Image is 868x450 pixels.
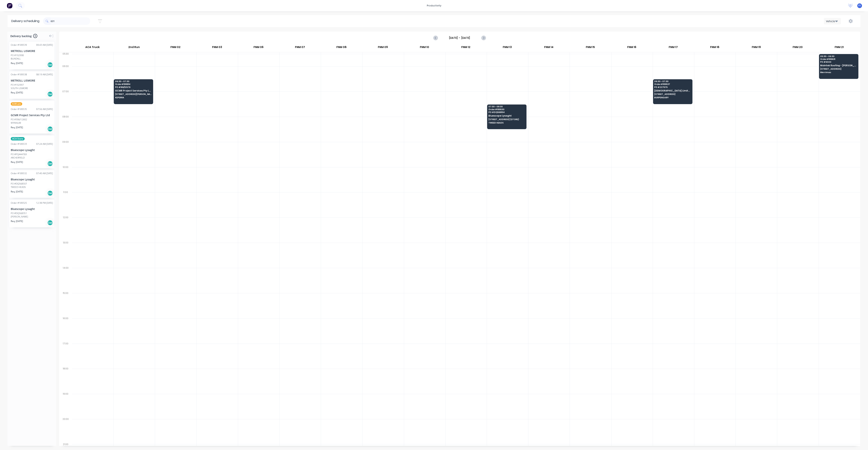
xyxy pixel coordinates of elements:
[36,201,53,205] div: 12:38 PM [DATE]
[11,190,23,193] span: Req. [DATE]
[72,44,113,52] div: ACA Truck
[487,44,528,52] div: FNM 13
[11,177,53,181] div: Bluescope Lysaght
[654,80,691,82] span: 06:30 - 07:30
[11,207,53,211] div: Bluescope Lysaght
[47,220,53,226] div: Del
[11,182,27,185] div: PO #DQ568507
[36,172,53,175] div: 07:40 AM [DATE]
[36,43,53,47] div: 09:43 AM [DATE]
[570,44,611,52] div: FNM 15
[47,161,53,166] div: Del
[115,80,152,82] span: 06:30 - 07:30
[11,185,53,189] div: TWEED HEADS
[115,93,152,95] span: [STREET_ADDRESS][PERSON_NAME]
[488,105,525,108] span: 07:30 - 08:30
[33,34,37,38] span: 6
[826,19,837,23] div: Vehicle
[155,44,196,52] div: FNM 02
[115,83,152,85] span: Order # 188814
[11,201,27,205] div: Order # 189325
[858,4,861,7] span: F1
[59,215,72,240] div: 12:00
[488,111,525,113] span: PO # DQ568514
[36,73,53,76] div: 08:19 AM [DATE]
[11,142,27,146] div: Order # 189533
[113,44,155,52] div: 2nd Run
[11,43,27,47] div: Order # 189539
[488,118,525,121] span: [STREET_ADDRESS] (STORE)
[11,126,23,129] span: Req. [DATE]
[11,49,53,53] div: METROLL LISMORE
[653,44,694,52] div: FNM 17
[47,62,53,68] div: Del
[8,15,43,27] div: Delivery scheduling
[654,83,691,85] span: Order # 189537
[11,156,53,159] div: ARCHERFIELD
[11,172,27,175] div: Order # 189532
[279,44,321,52] div: FNM 07
[611,44,652,52] div: FNM 16
[10,34,32,38] span: Delivery backlog
[59,341,72,367] div: 17:00
[654,93,691,95] span: [STREET_ADDRESS]
[820,64,857,67] span: Maintek Roofing - [PERSON_NAME]
[488,108,525,111] span: Order # 189530
[11,121,53,125] div: WYNNUM
[404,44,445,52] div: FNM 10
[59,316,72,341] div: 16:00
[11,118,27,121] div: PO #306/12602
[196,44,238,52] div: FNM 03
[321,44,362,52] div: FNM 08
[818,44,860,52] div: FNM 21
[115,89,152,92] span: GCMR Project Services Pty Ltd
[820,68,857,70] span: [STREET_ADDRESS]
[777,44,818,52] div: FNM 20
[59,52,72,64] div: 05:30
[488,122,525,124] span: TWEED HEADS
[59,291,72,316] div: 15:00
[11,113,53,117] div: GCMR Project Services Pty Ltd
[11,57,53,60] div: BUNDALL
[59,140,72,165] div: 09:00
[11,102,22,106] span: 6:30 am
[528,44,569,52] div: FNM 14
[238,44,279,52] div: FNM 06
[11,220,23,223] span: Req. [DATE]
[824,18,841,24] button: Vehicle
[11,83,24,87] div: PO #102997
[59,266,72,291] div: 14:00
[654,86,691,88] span: PO # 227575
[115,96,152,99] span: KEPERRA
[11,137,25,140] span: ACA Store
[115,86,152,88] span: PO # 186/12579
[11,87,53,90] div: SOUTH LISMORE
[736,44,777,52] div: FNM 19
[11,160,23,164] span: Req. [DATE]
[11,54,24,57] div: PO #102998
[11,215,53,218] div: [PERSON_NAME]
[11,73,27,76] div: Order # 189538
[59,114,72,140] div: 08:00
[59,89,72,114] div: 07:00
[36,142,53,146] div: 07:24 AM [DATE]
[820,58,857,60] span: Order # 189631
[11,79,53,82] div: METROLL LISMORE
[445,44,487,52] div: FNM 12
[36,108,53,111] div: 07:56 AM [DATE]
[7,3,12,8] img: Factory
[11,62,23,65] span: Req. [DATE]
[59,366,72,392] div: 18:00
[59,64,72,89] div: 06:00
[11,108,27,111] div: Order # 189535
[59,392,72,417] div: 19:00
[820,71,857,73] span: Merrimac
[59,190,72,215] div: 11:00
[47,91,53,97] div: Del
[47,190,53,196] div: Del
[59,165,72,190] div: 10:00
[11,91,23,94] span: Req. [DATE]
[59,442,72,447] div: 21:00
[488,114,525,117] span: Bluescope Lysaght
[51,17,90,25] input: Search for orders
